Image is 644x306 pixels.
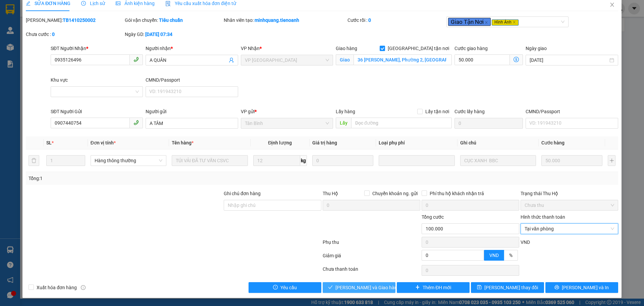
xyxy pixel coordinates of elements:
[229,57,234,63] span: user-add
[454,46,488,51] label: Cước giao hàng
[454,109,485,114] label: Cước lấy hàng
[525,224,614,234] span: Tại văn phòng
[322,238,421,250] div: Phụ thu
[224,200,321,211] input: Ghi chú đơn hàng
[116,1,155,6] span: Ảnh kiện hàng
[165,1,236,6] span: Yêu cầu xuất hóa đơn điện tử
[370,190,420,197] span: Chuyển khoản ng. gửi
[458,136,539,149] th: Ghi chú
[525,200,614,210] span: Chưa thu
[448,18,491,26] span: Giao Tận Nơi
[347,16,445,24] div: Cước rồi :
[116,1,120,6] span: picture
[241,108,333,115] div: VP gửi
[354,54,452,65] input: Giao tận nơi
[328,285,333,290] span: check
[51,76,143,84] div: Khu vực
[322,265,421,277] div: Chưa thanh toán
[245,55,329,65] span: VP Đà Lạt
[513,20,516,24] span: close
[471,282,544,293] button: save[PERSON_NAME] thay đổi
[81,1,105,6] span: Lịch sử
[224,191,261,196] label: Ghi chú đơn hàng
[81,1,86,6] span: clock-circle
[125,16,222,24] div: Gói vận chuyển:
[312,140,337,145] span: Giá trị hàng
[336,109,355,114] span: Lấy hàng
[146,108,238,115] div: Người gửi
[280,284,297,291] span: Yêu cầu
[397,282,470,293] button: plusThêm ĐH mới
[26,16,123,24] div: [PERSON_NAME]:
[427,190,487,197] span: Phí thu hộ khách nhận trả
[46,140,52,145] span: SL
[172,155,248,166] input: VD: Bàn, Ghế
[376,136,457,149] th: Loại phụ phí
[29,175,249,182] div: Tổng: 1
[460,155,536,166] input: Ghi Chú
[554,285,559,290] span: printer
[241,46,260,51] span: VP Nhận
[509,253,513,258] span: %
[95,156,162,166] span: Hàng thông thường
[323,282,395,293] button: check[PERSON_NAME] và Giao hàng
[26,1,31,6] span: edit
[454,54,510,65] input: Cước giao hàng
[81,285,86,290] span: info-circle
[368,17,371,23] b: 0
[133,120,139,125] span: phone
[521,239,530,245] span: VND
[541,140,565,145] span: Cước hàng
[477,285,482,290] span: save
[485,21,488,24] span: close
[146,45,238,52] div: Người nhận
[385,45,452,52] span: [GEOGRAPHIC_DATA] tận nơi
[165,1,171,6] img: icon
[609,2,615,7] span: close
[336,118,351,128] span: Lấy
[172,140,194,145] span: Tên hàng
[422,214,444,220] span: Tổng cước
[249,282,321,293] button: exclamation-circleYêu cầu
[545,282,618,293] button: printer[PERSON_NAME] và In
[526,46,547,51] label: Ngày giao
[336,46,357,51] span: Giao hàng
[133,57,139,62] span: phone
[351,118,452,128] input: Dọc đường
[608,155,615,166] button: plus
[423,284,451,291] span: Thêm ĐH mới
[224,16,346,24] div: Nhân viên tạo:
[26,31,123,38] div: Chưa cước :
[34,284,79,291] span: Xuất hóa đơn hàng
[454,118,523,129] input: Cước lấy hàng
[335,284,400,291] span: [PERSON_NAME] và Giao hàng
[245,118,329,128] span: Tân Bình
[323,191,338,196] span: Thu Hộ
[51,45,143,52] div: SĐT Người Nhận
[125,31,222,38] div: Ngày GD:
[489,253,499,258] span: VND
[145,32,172,37] b: [DATE] 07:34
[484,284,538,291] span: [PERSON_NAME] thay đổi
[530,56,608,64] input: Ngày giao
[521,214,565,220] label: Hình thức thanh toán
[526,108,618,115] div: CMND/Passport
[514,57,519,62] span: dollar-circle
[91,140,116,145] span: Đơn vị tính
[541,155,602,166] input: 0
[29,155,39,166] button: delete
[63,17,96,23] b: TB1410250002
[52,32,55,37] b: 0
[146,76,238,84] div: CMND/Passport
[415,285,420,290] span: plus
[322,252,421,264] div: Giảm giá
[336,54,354,65] span: Giao
[159,17,183,23] b: Tiêu chuẩn
[562,284,609,291] span: [PERSON_NAME] và In
[273,285,278,290] span: exclamation-circle
[492,19,519,26] span: Hình Ảnh
[300,155,307,166] span: kg
[423,108,452,115] span: Lấy tận nơi
[312,155,373,166] input: 0
[521,190,618,197] div: Trạng thái Thu Hộ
